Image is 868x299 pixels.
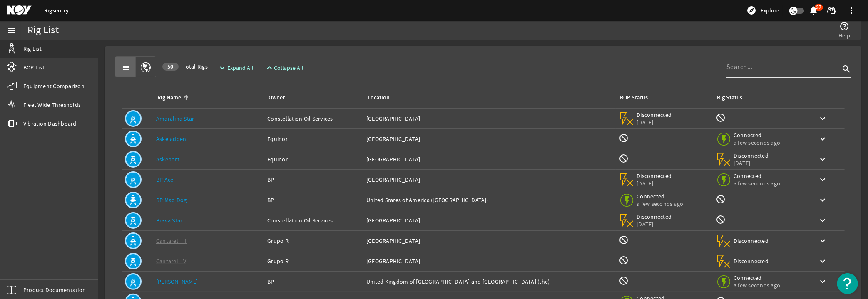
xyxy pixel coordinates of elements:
span: Connected [734,131,780,139]
span: a few seconds ago [734,139,780,146]
span: [DATE] [637,180,672,187]
span: Fleet Wide Thresholds [23,101,81,109]
span: Connected [637,193,684,200]
div: BP [267,196,360,204]
mat-icon: keyboard_arrow_down [818,134,828,144]
span: Total Rigs [162,62,208,71]
div: Grupo R [267,257,360,265]
mat-icon: notifications [809,5,819,15]
mat-icon: Rig Monitoring not available for this rig [716,194,726,204]
a: Rigsentry [44,7,69,15]
span: [DATE] [637,220,672,228]
div: BP [267,277,360,286]
mat-icon: keyboard_arrow_down [818,154,828,164]
button: more_vert [841,0,861,20]
mat-icon: support_agent [826,5,836,15]
span: [DATE] [734,159,769,167]
span: Connected [734,172,780,180]
div: [GEOGRAPHIC_DATA] [366,114,612,123]
span: Explore [761,6,779,15]
span: BOP List [23,63,45,72]
span: Disconnected [637,111,672,119]
div: Rig Name [157,93,181,102]
span: Rig List [23,44,42,53]
span: a few seconds ago [734,180,780,187]
mat-icon: keyboard_arrow_down [818,114,828,124]
span: Collapse All [274,64,304,72]
div: United States of America ([GEOGRAPHIC_DATA]) [366,196,612,204]
div: BP [267,175,360,184]
mat-icon: Rig Monitoring not available for this rig [716,113,726,123]
div: Location [366,93,609,102]
span: Expand All [227,64,254,72]
a: BP Ace [156,176,174,183]
span: Disconnected [637,213,672,220]
button: Expand All [214,60,257,75]
span: Equipment Comparison [23,82,85,90]
div: [GEOGRAPHIC_DATA] [366,216,612,225]
mat-icon: vibration [7,119,17,128]
mat-icon: BOP Monitoring not available for this rig [619,153,629,163]
div: [GEOGRAPHIC_DATA] [366,175,612,184]
mat-icon: BOP Monitoring not available for this rig [619,255,629,265]
div: Equinor [267,135,360,143]
div: Constellation Oil Services [267,114,360,123]
a: [PERSON_NAME] [156,278,198,285]
div: United Kingdom of [GEOGRAPHIC_DATA] and [GEOGRAPHIC_DATA] (the) [366,277,612,286]
input: Search... [726,62,840,72]
a: Cantarell IV [156,257,186,265]
span: Disconnected [734,152,769,159]
div: [GEOGRAPHIC_DATA] [366,237,612,245]
button: Open Resource Center [837,273,858,294]
div: Grupo R [267,237,360,245]
div: Location [368,93,390,102]
div: Rig List [27,26,59,35]
span: Vibration Dashboard [23,119,77,128]
div: [GEOGRAPHIC_DATA] [366,135,612,143]
span: Help [838,31,851,40]
mat-icon: BOP Monitoring not available for this rig [619,133,629,143]
div: [GEOGRAPHIC_DATA] [366,155,612,163]
div: Rig Status [717,93,742,102]
div: Owner [267,93,356,102]
a: Askepott [156,156,179,163]
button: Collapse All [261,60,307,75]
mat-icon: Rig Monitoring not available for this rig [716,215,726,225]
button: Explore [743,4,783,17]
a: Amaralina Star [156,115,194,122]
mat-icon: expand_less [264,63,271,73]
mat-icon: keyboard_arrow_down [818,215,828,225]
span: Disconnected [637,172,672,180]
div: 50 [162,63,179,71]
mat-icon: keyboard_arrow_down [818,256,828,266]
mat-icon: BOP Monitoring not available for this rig [619,235,629,245]
span: [DATE] [637,119,672,126]
span: Product Documentation [23,286,86,294]
a: Brava Star [156,217,183,224]
mat-icon: help_outline [840,21,850,31]
span: Disconnected [734,257,769,265]
mat-icon: keyboard_arrow_down [818,277,828,287]
span: a few seconds ago [637,200,684,208]
a: BP Mad Dog [156,196,187,204]
div: [GEOGRAPHIC_DATA] [366,257,612,265]
mat-icon: keyboard_arrow_down [818,195,828,205]
mat-icon: menu [7,25,17,35]
a: Cantarell III [156,237,187,245]
span: a few seconds ago [734,282,780,289]
mat-icon: keyboard_arrow_down [818,175,828,185]
mat-icon: keyboard_arrow_down [818,236,828,246]
mat-icon: list [120,63,130,73]
a: Askeladden [156,135,187,143]
span: Disconnected [734,237,769,245]
i: search [841,64,851,74]
button: 37 [809,6,818,15]
mat-icon: expand_more [217,63,224,73]
mat-icon: BOP Monitoring not available for this rig [619,276,629,286]
div: Constellation Oil Services [267,216,360,225]
div: BOP Status [620,93,648,102]
div: Owner [269,93,285,102]
div: Equinor [267,155,360,163]
mat-icon: explore [746,5,756,15]
div: Rig Name [156,93,257,102]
